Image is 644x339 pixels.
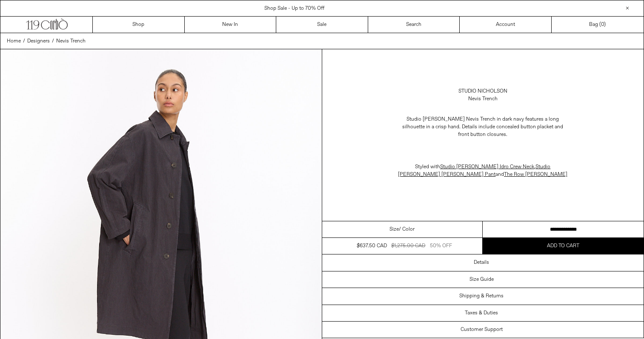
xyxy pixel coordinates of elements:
a: Search [368,17,460,33]
h3: Shipping & Returns [459,293,504,299]
span: Nevis Trench [56,38,86,45]
p: Studio [PERSON_NAME] Nevis Trench in dark navy features a long silhouette in a crisp hand. Detail... [398,111,568,143]
a: Account [460,17,552,33]
div: 50% OFF [430,242,452,250]
a: Sale [276,17,368,33]
span: 0 [601,21,604,28]
h3: Details [474,260,489,266]
div: Nevis Trench [468,95,498,103]
a: Shop Sale - Up to 70% Off [264,5,324,12]
span: / [52,37,54,45]
a: Studio [PERSON_NAME] Idro Crew Neck [440,164,534,170]
a: Studio Nicholson [458,88,507,95]
h3: Customer Support [461,327,503,333]
a: Designers [27,37,50,45]
button: Add to cart [483,238,644,254]
h3: Size Guide [469,277,494,282]
h3: Taxes & Duties [465,310,498,316]
span: Home [7,38,21,45]
a: Nevis Trench [56,37,86,45]
span: / Color [399,226,415,233]
a: New In [185,17,277,33]
a: Home [7,37,21,45]
span: / [23,37,25,45]
span: Styled with , and [398,164,567,178]
span: Designers [27,38,50,45]
a: Bag () [552,17,644,33]
a: Shop [93,17,185,33]
div: $1,275.00 CAD [391,242,425,250]
a: The Row [PERSON_NAME] [504,171,567,178]
div: $637.50 CAD [357,242,387,250]
span: Size [389,226,399,233]
span: ) [601,21,606,28]
span: Add to cart [547,243,579,249]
